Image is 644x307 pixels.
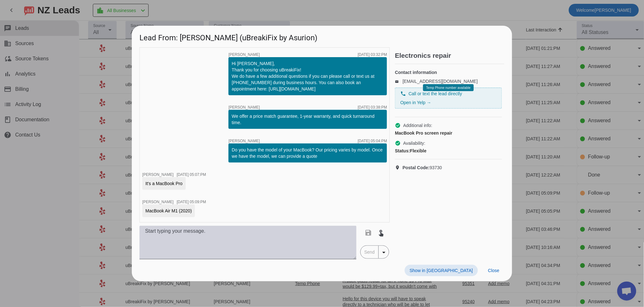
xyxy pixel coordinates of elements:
[400,91,406,97] mat-icon: phone
[142,200,174,204] span: [PERSON_NAME]
[483,265,505,276] button: Close
[488,268,499,273] span: Close
[395,130,502,136] div: MacBook Pro screen repair
[395,80,402,83] mat-icon: email
[395,52,505,59] h2: Electronics repair
[145,180,183,187] div: It's a MacBook Pro
[377,229,385,237] mat-icon: touch_app
[358,53,387,57] div: [DATE] 03:32:PM
[395,165,402,170] mat-icon: location_on
[395,140,401,146] mat-icon: check_circle
[132,26,512,47] h1: Lead From: [PERSON_NAME] (uBreakiFix by Asurion)
[403,122,432,129] span: Additional info:
[380,249,388,256] mat-icon: arrow_drop_down
[405,265,478,276] button: Show in [GEOGRAPHIC_DATA]
[402,164,442,171] span: 93730
[409,90,462,97] span: Call or text the lead directly
[410,268,473,273] span: Show in [GEOGRAPHIC_DATA]
[232,113,384,126] div: We offer a price match guarantee, 1-year warranty, and quick turnaround time.​
[395,148,410,153] strong: Status:
[402,165,430,170] strong: Postal Code:
[402,79,478,84] a: [EMAIL_ADDRESS][DOMAIN_NAME]
[426,86,471,90] span: Temp Phone number available
[395,69,502,76] h4: Contact information
[145,208,192,214] div: MacBook Air M1 (2020)
[229,139,260,143] span: [PERSON_NAME]
[395,148,502,154] div: Flexible
[232,60,384,92] div: Hi [PERSON_NAME], Thank you for choosing uBreakiFix! We do have a few additional questions if you...
[229,53,260,57] span: [PERSON_NAME]
[403,140,425,146] span: Availability:
[232,147,384,159] div: Do you have the model of your MacBook? Our pricing varies by model. Once we have the model, we ca...
[358,139,387,143] div: [DATE] 05:04:PM
[142,172,174,177] span: [PERSON_NAME]
[177,200,206,204] div: [DATE] 05:09:PM
[229,105,260,109] span: [PERSON_NAME]
[177,173,206,177] div: [DATE] 05:07:PM
[395,123,401,128] mat-icon: check_circle
[358,105,387,109] div: [DATE] 03:38:PM
[400,100,431,105] a: Open in Yelp →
